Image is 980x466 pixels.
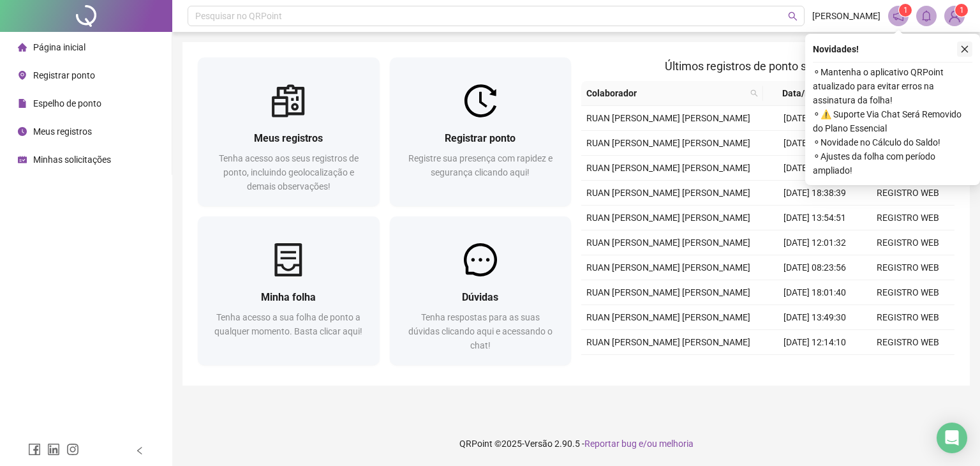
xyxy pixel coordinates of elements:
span: Data/Hora [768,86,838,100]
td: [DATE] 13:06:27 [768,106,861,131]
td: REGISTRO WEB [861,181,954,206]
span: Registrar ponto [33,70,95,80]
td: [DATE] 13:54:51 [768,206,861,230]
span: clock-circle [18,127,27,136]
td: [DATE] 18:38:39 [768,181,861,206]
td: REGISTRO WEB [861,280,954,305]
span: Tenha acesso a sua folha de ponto a qualquer momento. Basta clicar aqui! [214,312,362,336]
span: Dúvidas [462,291,498,303]
span: home [18,43,27,52]
span: Reportar bug e/ou melhoria [584,439,694,449]
img: 83907 [945,6,964,26]
td: [DATE] 08:27:57 [768,355,861,380]
span: facebook [28,443,41,456]
span: Registre sua presença com rapidez e segurança clicando aqui! [408,153,553,177]
a: Minha folhaTenha acesso a sua folha de ponto a qualquer momento. Basta clicar aqui! [198,216,380,365]
span: Meus registros [33,126,92,137]
span: Tenha respostas para as suas dúvidas clicando aqui e acessando o chat! [408,312,553,350]
span: Versão [524,439,553,449]
span: RUAN [PERSON_NAME] [PERSON_NAME] [586,237,750,248]
span: RUAN [PERSON_NAME] [PERSON_NAME] [586,337,750,347]
td: [DATE] 12:14:10 [768,330,861,355]
td: [DATE] 08:12:38 [768,156,861,181]
span: RUAN [PERSON_NAME] [PERSON_NAME] [586,312,750,322]
span: RUAN [PERSON_NAME] [PERSON_NAME] [586,262,750,273]
a: Registrar pontoRegistre sua presença com rapidez e segurança clicando aqui! [390,57,572,206]
span: RUAN [PERSON_NAME] [PERSON_NAME] [586,163,750,173]
span: ⚬ Ajustes da folha com período ampliado! [813,149,972,177]
td: [DATE] 13:49:30 [768,305,861,330]
span: Últimos registros de ponto sincronizados [665,59,871,73]
span: search [750,89,758,97]
span: bell [921,10,932,22]
a: DúvidasTenha respostas para as suas dúvidas clicando aqui e acessando o chat! [390,216,572,365]
td: REGISTRO WEB [861,206,954,230]
span: 1 [903,6,908,15]
span: left [135,446,144,455]
span: RUAN [PERSON_NAME] [PERSON_NAME] [586,138,750,148]
span: Espelho de ponto [33,98,101,109]
span: Registrar ponto [445,132,516,144]
td: [DATE] 18:01:40 [768,280,861,305]
td: REGISTRO WEB [861,330,954,355]
td: [DATE] 11:55:38 [768,131,861,156]
td: [DATE] 12:01:32 [768,230,861,255]
span: Novidades ! [813,42,859,56]
td: REGISTRO WEB [861,305,954,330]
span: Meus registros [254,132,323,144]
span: search [748,84,761,103]
span: RUAN [PERSON_NAME] [PERSON_NAME] [586,113,750,123]
a: Meus registrosTenha acesso aos seus registros de ponto, incluindo geolocalização e demais observa... [198,57,380,206]
td: [DATE] 08:23:56 [768,255,861,280]
span: file [18,99,27,108]
footer: QRPoint © 2025 - 2.90.5 - [172,421,980,466]
span: 1 [960,6,964,15]
span: RUAN [PERSON_NAME] [PERSON_NAME] [586,213,750,223]
sup: Atualize o seu contato no menu Meus Dados [955,4,968,17]
span: Colaborador [586,86,745,100]
span: schedule [18,155,27,164]
sup: 1 [899,4,912,17]
td: REGISTRO WEB [861,255,954,280]
span: ⚬ Mantenha o aplicativo QRPoint atualizado para evitar erros na assinatura da folha! [813,65,972,107]
span: notification [893,10,904,22]
span: environment [18,71,27,80]
td: REGISTRO WEB [861,355,954,380]
td: REGISTRO WEB [861,230,954,255]
span: Minha folha [261,291,316,303]
span: search [788,11,798,21]
span: Minhas solicitações [33,154,111,165]
span: Tenha acesso aos seus registros de ponto, incluindo geolocalização e demais observações! [219,153,359,192]
span: RUAN [PERSON_NAME] [PERSON_NAME] [586,188,750,198]
div: Open Intercom Messenger [937,423,967,453]
span: close [960,45,969,54]
th: Data/Hora [763,81,854,106]
span: linkedin [47,443,60,456]
span: ⚬ ⚠️ Suporte Via Chat Será Removido do Plano Essencial [813,107,972,135]
span: RUAN [PERSON_NAME] [PERSON_NAME] [586,287,750,297]
span: ⚬ Novidade no Cálculo do Saldo! [813,135,972,149]
span: instagram [66,443,79,456]
span: [PERSON_NAME] [812,9,880,23]
span: Página inicial [33,42,85,52]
